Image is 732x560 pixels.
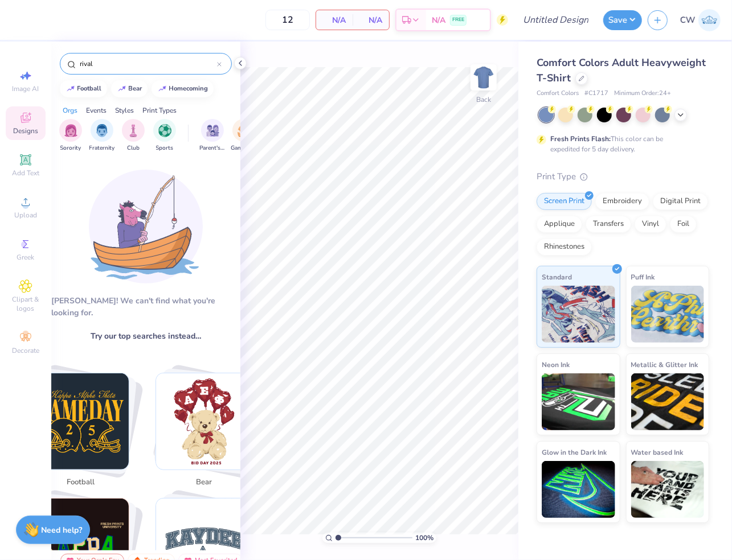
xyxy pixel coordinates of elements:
span: Sorority [60,144,81,153]
span: N/A [323,14,346,26]
span: Club [127,144,140,153]
img: Parent's Weekend Image [206,124,219,137]
span: Puff Ink [631,271,655,283]
div: Styles [115,105,134,116]
div: Foil [670,216,697,233]
img: Neon Ink [542,373,615,430]
img: trend_line.gif [158,85,167,92]
img: Sports Image [158,124,171,137]
span: Add Text [12,168,39,178]
span: Designs [13,126,38,135]
span: CW [680,14,696,27]
span: football [62,477,99,488]
span: Try our top searches instead… [91,330,201,342]
img: bear [156,373,252,470]
div: Back [476,94,491,105]
button: filter button [89,119,115,153]
button: filter button [153,119,176,153]
a: CW [680,9,721,31]
span: Fraternity [89,144,115,153]
img: Metallic & Glitter Ink [631,373,705,430]
span: Game Day [231,144,257,153]
img: Water based Ink [631,461,705,518]
img: Charlotte Wilson [698,9,721,31]
span: Standard [542,271,572,283]
span: Sports [156,144,174,153]
div: filter for Fraternity [89,119,115,153]
div: filter for Sorority [59,119,82,153]
button: Save [603,10,642,30]
input: – – [265,10,310,30]
span: Comfort Colors Adult Heavyweight T-Shirt [537,56,706,85]
div: Orgs [63,105,77,116]
div: Digital Print [653,193,708,210]
div: football [77,85,102,92]
div: filter for Game Day [231,119,257,153]
div: Print Type [537,170,709,183]
span: Greek [17,253,35,262]
input: Try "Alpha" [79,58,217,69]
div: Transfers [586,216,631,233]
span: Water based Ink [631,446,684,458]
div: Rhinestones [537,238,592,256]
div: This color can be expedited for 5 day delivery. [550,134,690,154]
span: Neon Ink [542,359,570,370]
strong: Need help? [42,525,83,536]
button: Stack Card Button football [25,373,143,492]
button: Stack Card Button bear [149,373,267,492]
span: Comfort Colors [537,89,579,98]
button: football [60,80,107,97]
span: Minimum Order: 24 + [614,89,671,98]
span: Image AI [13,84,39,93]
img: football [32,373,129,470]
button: filter button [199,119,226,153]
button: homecoming [152,80,214,97]
img: Club Image [127,124,140,137]
div: Embroidery [595,193,649,210]
img: Fraternity Image [96,124,108,137]
input: Untitled Design [514,9,598,31]
img: Loading... [89,170,203,283]
div: filter for Sports [153,119,176,153]
img: trend_line.gif [117,85,126,92]
span: Glow in the Dark Ink [542,446,607,458]
img: Glow in the Dark Ink [542,461,615,518]
span: # C1717 [584,89,608,98]
div: [PERSON_NAME]! We can't find what you're looking for. [51,295,240,319]
img: Sorority Image [64,124,77,137]
img: Back [472,66,495,89]
img: Game Day Image [238,124,251,137]
strong: Fresh Prints Flash: [550,134,611,143]
span: bear [186,477,223,488]
span: Upload [14,211,37,220]
button: filter button [122,119,145,153]
div: bear [129,85,142,92]
div: filter for Club [122,119,145,153]
img: Standard [542,286,615,343]
div: Events [86,105,107,116]
span: Decorate [12,346,39,355]
div: Applique [537,216,582,233]
div: filter for Parent's Weekend [199,119,226,153]
img: Puff Ink [631,286,705,343]
button: filter button [231,119,257,153]
img: trend_line.gif [66,85,75,92]
div: Vinyl [635,216,666,233]
span: Clipart & logos [6,295,46,313]
button: filter button [59,119,82,153]
div: homecoming [169,85,208,92]
div: Print Types [142,105,177,116]
button: bear [111,80,148,97]
span: Metallic & Glitter Ink [631,359,698,370]
span: Parent's Weekend [199,144,226,153]
div: Screen Print [537,193,592,210]
span: FREE [452,16,464,24]
span: N/A [359,14,382,26]
span: 100 % [415,533,434,543]
span: N/A [432,14,445,26]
